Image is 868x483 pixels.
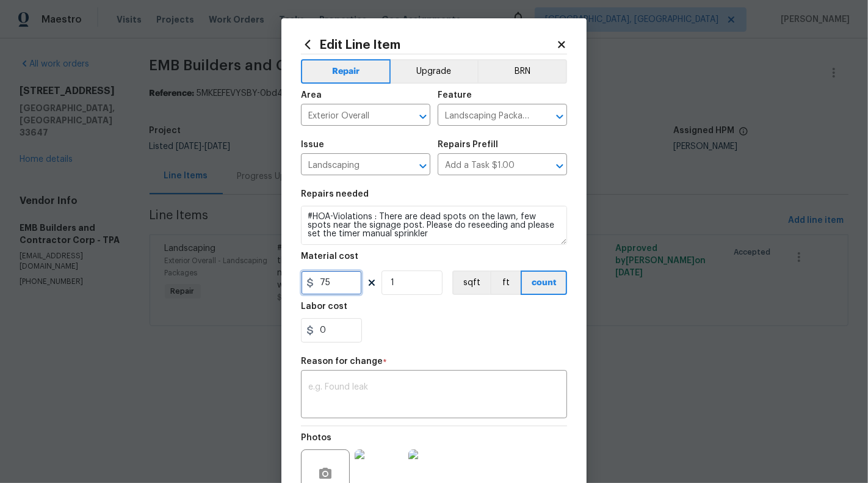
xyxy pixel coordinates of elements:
[301,357,383,366] h5: Reason for change
[452,271,490,295] button: sqft
[551,158,568,175] button: Open
[521,271,567,295] button: count
[301,252,358,261] h5: Material cost
[301,190,369,198] h5: Repairs needed
[490,271,521,295] button: ft
[551,108,568,125] button: Open
[301,140,324,149] h5: Issue
[414,108,432,125] button: Open
[301,302,347,311] h5: Labor cost
[301,434,331,442] h5: Photos
[414,158,432,175] button: Open
[301,91,322,100] h5: Area
[391,59,478,84] button: Upgrade
[301,206,567,245] textarea: #HOA-Violations : There are dead spots on the lawn, few spots near the signage post. Please do re...
[438,140,498,149] h5: Repairs Prefill
[477,59,567,84] button: BRN
[438,91,472,100] h5: Feature
[301,59,391,84] button: Repair
[301,38,556,51] h2: Edit Line Item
